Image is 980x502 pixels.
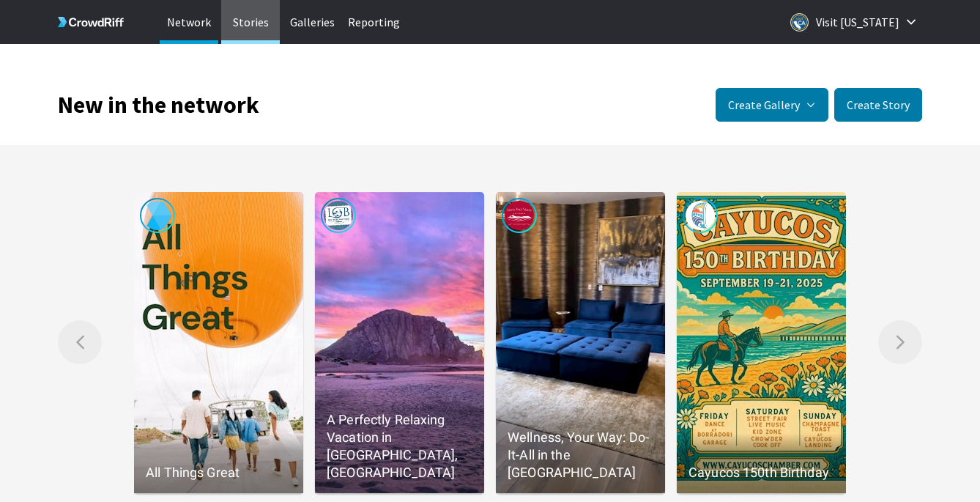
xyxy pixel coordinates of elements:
p: A Perfectly Relaxing Vacation in [GEOGRAPHIC_DATA], [GEOGRAPHIC_DATA] [327,411,472,481]
a: Published by visitlosososbaywoodA Perfectly Relaxing Vacation in [GEOGRAPHIC_DATA], [GEOGRAPHIC_D... [315,192,484,493]
a: Published by cayucoscaCayucos 150th Birthday [677,192,846,493]
p: All Things Great [146,464,292,481]
img: Logo for Visit California [790,13,809,32]
a: Published by Destination IrvineAll Things Great [134,192,303,493]
p: Wellness, Your Way: Do-It-All in the [GEOGRAPHIC_DATA] [508,429,653,481]
p: Cayucos 150th Birthday [688,464,834,481]
p: Visit [US_STATE] [816,10,899,34]
button: Create Gallery [716,88,828,122]
button: Create Story [834,88,922,122]
a: Published by Visit the Santa Ynez ValleyWellness, Your Way: Do-It-All in the [GEOGRAPHIC_DATA] [496,192,665,493]
h1: New in the network [58,95,259,115]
